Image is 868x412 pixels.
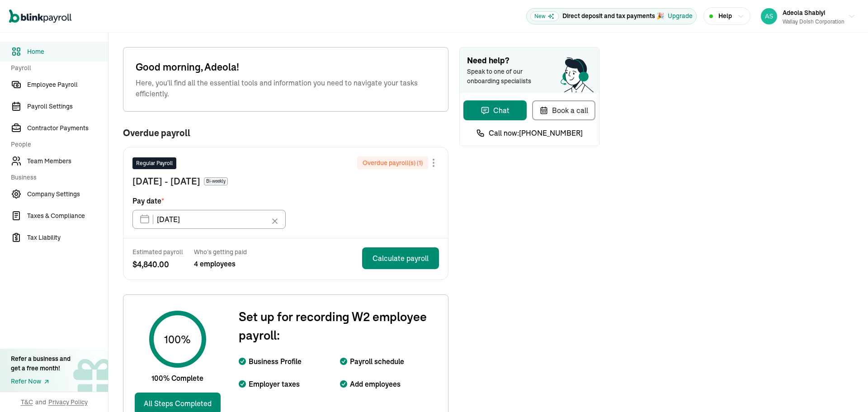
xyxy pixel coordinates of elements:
span: Add employees [350,379,401,389]
span: Bi-weekly [204,177,228,185]
span: People [11,140,103,149]
span: Payroll [11,63,103,73]
span: Team Members [27,156,108,166]
span: Contractor Payments [27,123,108,133]
button: Upgrade [668,11,693,21]
span: Business [11,173,103,182]
span: Overdue payroll [123,128,190,138]
iframe: Chat Widget [717,314,868,412]
span: Adeola Shabiyi [783,9,825,17]
button: Help [703,7,750,25]
button: Chat [463,100,527,120]
span: Estimated payroll [132,247,183,256]
span: T&C [21,398,33,407]
div: Chat [481,105,509,116]
button: Calculate payroll [362,247,439,269]
span: Privacy Policy [48,398,88,407]
button: Adeola ShabiyiWallay Dolsh Corporation [757,5,859,28]
span: Home [27,47,108,57]
span: Payroll Settings [27,102,108,111]
span: Speak to one of our onboarding specialists [467,67,544,86]
span: Employer taxes [249,379,300,389]
a: Refer Now [11,377,71,386]
span: Regular Payroll [136,159,173,167]
nav: Global [9,3,71,29]
span: Tax Liability [27,233,108,242]
div: Wallay Dolsh Corporation [783,18,844,26]
span: Taxes & Compliance [27,211,108,221]
span: Help [718,11,732,21]
span: Overdue payroll(s) ( 1 ) [363,158,423,167]
span: Good morning, Adeola! [136,60,436,75]
span: New [530,11,559,21]
div: Book a call [539,105,588,116]
span: Payroll schedule [350,356,404,367]
span: 100% Complete [151,373,203,384]
span: Employee Payroll [27,80,108,90]
span: $ 4,840.00 [132,258,183,270]
span: Call now: [PHONE_NUMBER] [489,128,583,138]
span: [DATE] - [DATE] [132,175,200,188]
p: Direct deposit and tax payments 🎉 [562,11,664,21]
span: Business Profile [249,356,302,367]
span: 4 employees [194,258,247,269]
span: Who’s getting paid [194,247,247,256]
div: Refer a business and get a free month! [11,354,71,373]
input: XX/XX/XX [132,210,286,229]
button: Book a call [532,100,595,120]
span: Pay date [132,195,164,206]
span: Need help? [467,55,592,67]
span: Here, you'll find all the essential tools and information you need to navigate your tasks efficie... [136,77,436,99]
span: Set up for recording W2 employee payroll: [239,308,441,344]
span: Company Settings [27,189,108,199]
